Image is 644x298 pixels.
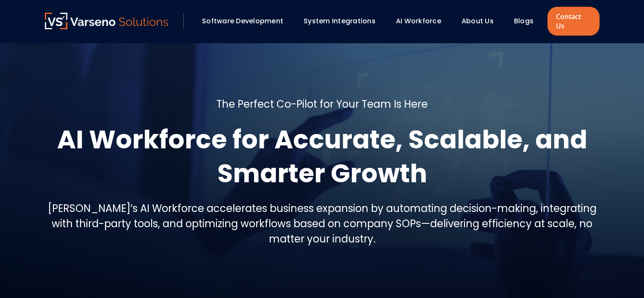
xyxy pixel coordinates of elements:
[299,14,387,28] div: System Integrations
[198,14,295,28] div: Software Development
[462,16,494,26] a: About Us
[45,201,600,247] h5: [PERSON_NAME]’s AI Workforce accelerates business expansion by automating decision-making, integr...
[510,14,545,28] div: Blogs
[392,14,453,28] div: AI Workforce
[547,7,599,36] a: Contact Us
[45,13,169,30] a: Varseno Solutions – Product Engineering & IT Services
[45,13,169,29] img: Varseno Solutions – Product Engineering & IT Services
[457,14,506,28] div: About Us
[202,16,283,26] a: Software Development
[216,97,428,112] h5: The Perfect Co-Pilot for Your Team Is Here
[514,16,533,26] a: Blogs
[396,16,441,26] a: AI Workforce
[304,16,376,26] a: System Integrations
[45,123,600,190] h1: AI Workforce for Accurate, Scalable, and Smarter Growth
